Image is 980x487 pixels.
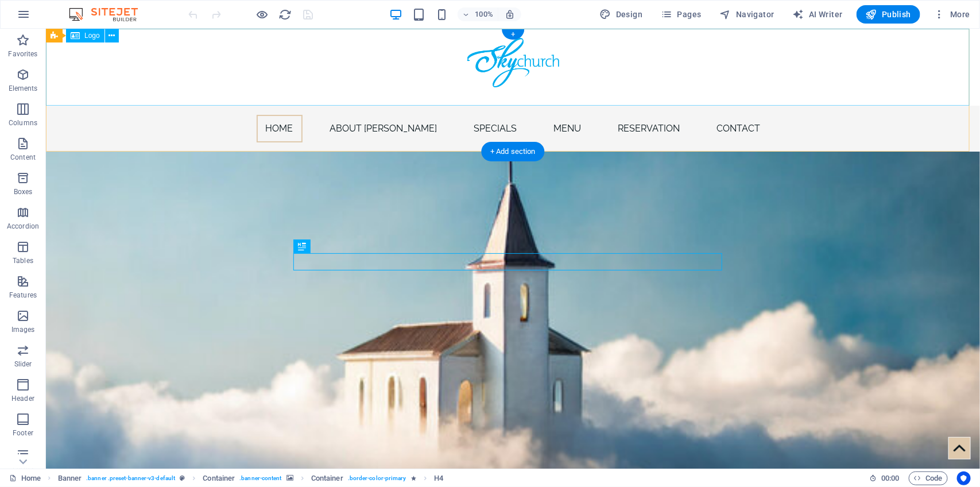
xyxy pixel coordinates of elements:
[866,9,911,20] span: Publish
[66,7,152,21] img: Editor Logo
[348,471,406,485] span: . border-color-primary
[86,471,175,485] span: . banner .preset-banner-v3-default
[434,471,443,485] span: Click to select. Double-click to edit
[13,256,33,265] p: Tables
[475,7,493,21] h6: 100%
[909,471,948,485] button: Code
[595,5,648,24] div: Design (Ctrl+Alt+Y)
[481,142,545,161] div: + Add section
[857,5,920,24] button: Publish
[14,360,32,369] p: Slider
[84,32,100,39] span: Logo
[720,9,774,20] span: Navigator
[279,8,292,21] i: Reload page
[239,471,281,485] span: . banner-content
[595,5,648,24] button: Design
[14,187,33,196] p: Boxes
[7,222,39,231] p: Accordion
[255,7,269,21] button: Click here to leave preview mode and continue editing
[502,29,524,40] div: +
[58,471,444,485] nav: breadcrumb
[311,471,343,485] span: Click to select. Double-click to edit
[793,9,843,20] span: AI Writer
[881,471,899,485] span: 00 00
[9,291,37,300] p: Features
[715,5,779,24] button: Navigator
[9,118,37,127] p: Columns
[278,7,292,21] button: reload
[13,428,33,438] p: Footer
[11,325,35,334] p: Images
[914,471,943,485] span: Code
[458,7,498,21] button: 100%
[929,5,975,24] button: More
[180,475,185,481] i: This element is a customizable preset
[869,471,900,485] h6: Session time
[957,471,971,485] button: Usercentrics
[8,49,37,59] p: Favorites
[411,475,416,481] i: Element contains an animation
[934,9,970,20] span: More
[9,471,41,485] a: Click to cancel selection. Double-click to open Pages
[58,471,82,485] span: Click to select. Double-click to edit
[10,153,36,162] p: Content
[203,471,235,485] span: Click to select. Double-click to edit
[600,9,643,20] span: Design
[889,474,891,482] span: :
[661,9,701,20] span: Pages
[505,9,515,20] i: On resize automatically adjust zoom level to fit chosen device.
[286,475,293,481] i: This element contains a background
[11,394,34,403] p: Header
[788,5,847,24] button: AI Writer
[656,5,706,24] button: Pages
[9,84,38,93] p: Elements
